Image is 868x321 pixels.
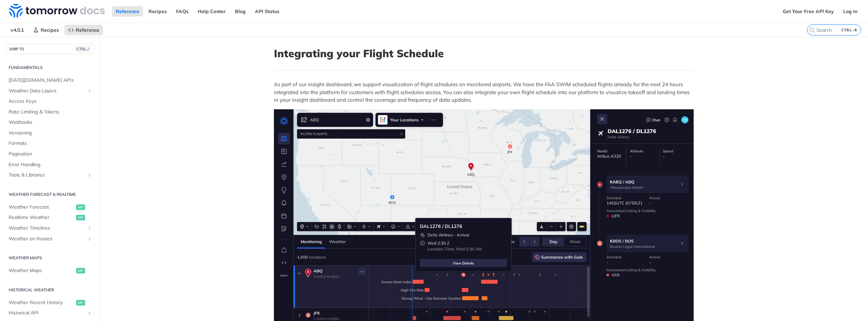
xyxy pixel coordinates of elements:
[9,151,92,158] span: Pagination
[9,4,105,18] img: Tomorrow.io Weather API Docs
[5,298,94,308] a: Weather Recent Historyget
[5,96,94,107] a: Access Keys
[87,88,92,94] button: Show subpages for Weather Data Layers
[76,215,85,220] span: get
[76,204,85,210] span: get
[5,265,94,276] a: Weather Mapsget
[5,255,94,261] h2: Weather Maps
[7,25,28,35] span: v4.0.1
[251,6,283,17] a: API Status
[5,202,94,212] a: Weather Forecastget
[5,234,94,244] a: Weather on RoutesShow subpages for Weather on Routes
[9,109,92,116] span: Rate Limiting & Tokens
[779,6,838,17] a: Get Your Free API Key
[9,204,74,211] span: Weather Forecast
[87,172,92,178] button: Show subpages for Tools & Libraries
[145,6,171,17] a: Recipes
[76,268,85,273] span: get
[231,6,249,17] a: Blog
[76,300,85,305] span: get
[9,267,74,274] span: Weather Maps
[5,287,94,293] h2: Historical Weather
[5,170,94,180] a: Tools & LibrariesShow subpages for Tools & Libraries
[9,235,85,242] span: Weather on Routes
[5,212,94,223] a: Realtime Weatherget
[9,299,74,306] span: Weather Recent History
[9,225,85,232] span: Weather Timelines
[5,138,94,149] a: Formats
[9,161,92,168] span: Error Handling
[5,107,94,117] a: Rate Limiting & Tokens
[274,47,694,60] h1: Integrating your Flight Schedule
[5,75,94,86] a: [DATE][DOMAIN_NAME] APIs
[75,46,90,52] span: CTRL-/
[9,140,92,147] span: Formats
[5,308,94,318] a: Historical APIShow subpages for Historical API
[5,86,94,96] a: Weather Data LayersShow subpages for Weather Data Layers
[87,225,92,231] button: Show subpages for Weather Timelines
[9,130,92,137] span: Versioning
[840,27,859,33] kbd: CTRL-K
[839,6,861,17] a: Log In
[41,27,59,33] span: Recipes
[5,191,94,198] h2: Weather Forecast & realtime
[9,214,74,221] span: Realtime Weather
[29,25,63,35] a: Recipes
[9,77,92,84] span: [DATE][DOMAIN_NAME] APIs
[5,149,94,159] a: Pagination
[76,27,99,33] span: Reference
[9,98,92,105] span: Access Keys
[5,223,94,233] a: Weather TimelinesShow subpages for Weather Timelines
[9,88,85,94] span: Weather Data Layers
[64,25,103,35] a: Reference
[9,172,85,179] span: Tools & Libraries
[5,128,94,138] a: Versioning
[87,236,92,242] button: Show subpages for Weather on Routes
[5,160,94,170] a: Error Handling
[5,44,94,54] button: JUMP TOCTRL-/
[5,117,94,128] a: Webhooks
[9,310,85,317] span: Historical API
[172,6,192,17] a: FAQs
[5,64,94,71] h2: Fundamentals
[87,310,92,316] button: Show subpages for Historical API
[112,6,143,17] a: Reference
[194,6,229,17] a: Help Center
[274,81,694,104] p: As part of our insight dashboard, we support visualization of flight schedules on monitored airpo...
[809,27,815,33] svg: Search
[9,119,92,126] span: Webhooks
